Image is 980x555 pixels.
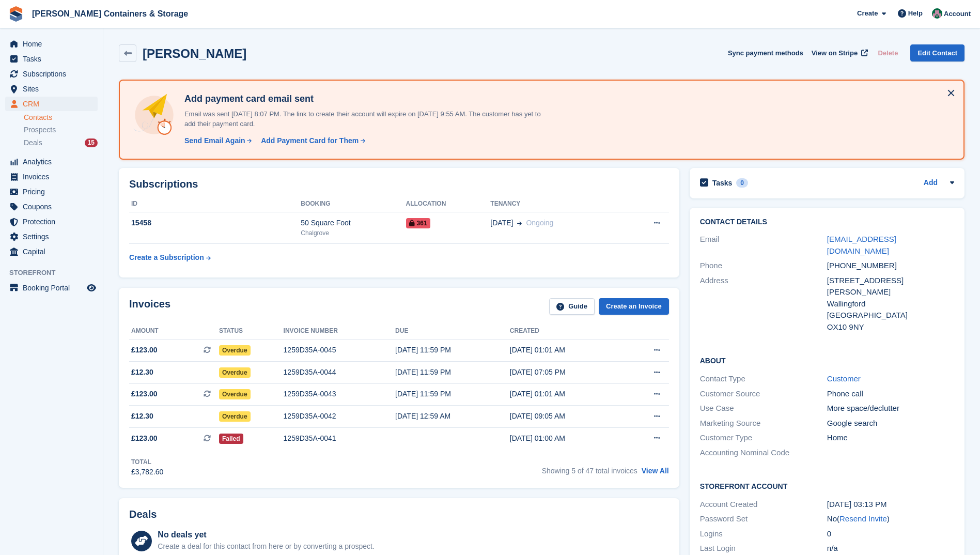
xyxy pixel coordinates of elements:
[24,113,98,122] a: Contacts
[24,125,98,135] a: Prospects
[284,345,395,356] div: 1259D35A-0045
[736,178,748,188] div: 0
[837,514,890,523] span: ( )
[700,543,827,554] div: Last Login
[827,235,896,255] a: [EMAIL_ADDRESS][DOMAIN_NAME]
[395,411,510,422] div: [DATE] 12:59 AM
[406,218,430,228] span: 361
[526,219,553,227] span: Ongoing
[132,93,176,137] img: add-payment-card-4dbda4983b697a7845d177d07a5d71e8a16f1ec00487972de202a45f1e8132f5.svg
[700,260,827,272] div: Phone
[827,275,954,287] div: [STREET_ADDRESS]
[257,135,366,146] a: Add Payment Card for Them
[5,169,98,184] a: menu
[284,389,395,399] div: 1259D35A-0043
[827,528,954,540] div: 0
[8,6,24,22] img: stora-icon-8386f47178a22dfd0bd8f6a31ec36ba5ce8667c1dd55bd0f319d3a0aa187defe.svg
[642,467,669,475] a: View All
[700,275,827,333] div: Address
[700,403,827,414] div: Use Case
[932,8,942,19] img: Julia Marcham
[129,248,211,267] a: Create a Subscription
[158,529,374,541] div: No deals yet
[85,282,98,294] a: Preview store
[5,82,98,96] a: menu
[827,310,954,321] div: [GEOGRAPHIC_DATA]
[9,268,103,278] span: Storefront
[23,82,85,96] span: Sites
[23,281,85,295] span: Booking Portal
[131,457,163,467] div: Total
[284,433,395,444] div: 1259D35A-0041
[5,229,98,244] a: menu
[24,138,42,148] span: Deals
[395,367,510,378] div: [DATE] 11:59 PM
[700,499,827,511] div: Account Created
[807,44,870,61] a: View on Stripe
[874,44,902,61] button: Delete
[827,321,954,333] div: OX10 9NY
[23,184,85,199] span: Pricing
[827,374,861,383] a: Customer
[85,138,98,147] div: 15
[827,418,954,429] div: Google search
[5,184,98,199] a: menu
[129,323,219,340] th: Amount
[812,48,858,58] span: View on Stripe
[857,8,878,19] span: Create
[510,411,625,422] div: [DATE] 09:05 AM
[23,214,85,229] span: Protection
[5,199,98,214] a: menu
[23,229,85,244] span: Settings
[301,218,406,228] div: 50 Square Foot
[827,513,954,525] div: No
[700,447,827,459] div: Accounting Nominal Code
[700,388,827,400] div: Customer Source
[5,155,98,169] a: menu
[219,345,251,356] span: Overdue
[219,323,284,340] th: Status
[700,513,827,525] div: Password Set
[131,345,158,356] span: £123.00
[908,8,923,19] span: Help
[549,298,595,315] a: Guide
[510,367,625,378] div: [DATE] 07:05 PM
[129,252,204,263] div: Create a Subscription
[28,5,192,22] a: [PERSON_NAME] Containers & Storage
[219,434,243,444] span: Failed
[261,135,359,146] div: Add Payment Card for Them
[143,47,246,60] h2: [PERSON_NAME]
[5,52,98,66] a: menu
[827,388,954,400] div: Phone call
[510,323,625,340] th: Created
[131,433,158,444] span: £123.00
[129,218,301,228] div: 15458
[542,467,637,475] span: Showing 5 of 47 total invoices
[23,199,85,214] span: Coupons
[827,499,954,511] div: [DATE] 03:13 PM
[158,541,374,552] div: Create a deal for this contact from here or by converting a prospect.
[129,178,669,190] h2: Subscriptions
[131,411,153,422] span: £12.30
[910,44,965,61] a: Edit Contact
[5,67,98,81] a: menu
[129,298,170,315] h2: Invoices
[5,37,98,51] a: menu
[5,214,98,229] a: menu
[827,403,954,414] div: More space/declutter
[5,281,98,295] a: menu
[180,93,542,105] h4: Add payment card email sent
[219,411,251,422] span: Overdue
[599,298,669,315] a: Create an Invoice
[5,244,98,259] a: menu
[700,373,827,385] div: Contact Type
[395,323,510,340] th: Due
[219,389,251,399] span: Overdue
[395,389,510,399] div: [DATE] 11:59 PM
[924,177,938,189] a: Add
[827,260,954,272] div: [PHONE_NUMBER]
[23,155,85,169] span: Analytics
[131,389,158,399] span: £123.00
[827,543,954,554] div: n/a
[23,169,85,184] span: Invoices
